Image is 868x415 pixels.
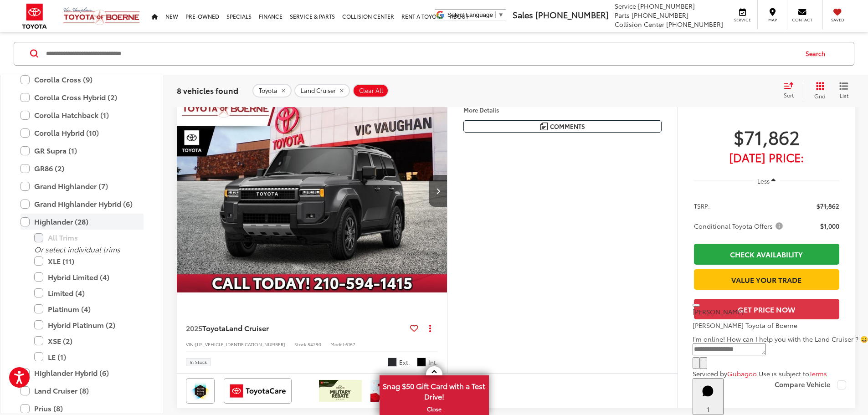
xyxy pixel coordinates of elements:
span: VIN: [186,341,195,348]
a: Value Your Trade [694,269,839,290]
button: Next image [429,175,447,207]
span: Select Language [447,11,493,18]
label: Highlander (28) [21,214,144,230]
span: 8 vehicles found [177,84,238,95]
span: I'm online! How can I help you with the Land Cruiser ? 😀 [693,334,868,343]
button: remove Toyota [252,83,292,97]
span: Collision Center [615,20,664,29]
span: [PHONE_NUMBER] [632,10,688,20]
label: XLE (11) [34,253,144,269]
span: 6167 [345,341,355,348]
span: 1 [707,405,709,414]
span: Sales [513,9,533,20]
button: Send Message [700,357,707,369]
label: Corolla Hybrid (10) [21,125,144,141]
span: [PHONE_NUMBER] [535,9,608,20]
span: Parts [615,10,630,20]
img: Toyota Safety Sense Vic Vaughan Toyota of Boerne Boerne TX [188,380,213,402]
span: $71,862 [694,125,839,148]
label: Hybrid Limited (4) [34,269,144,285]
span: Land Cruiser [301,87,336,94]
span: [PHONE_NUMBER] [638,1,695,10]
span: List [839,91,848,99]
input: Search by Make, Model, or Keyword [45,42,797,64]
span: Serviced by [693,369,727,378]
span: Black Leather [417,358,426,367]
span: Sort [784,91,794,99]
span: 54290 [308,341,321,348]
img: ToyotaCare Vic Vaughan Toyota of Boerne Boerne TX [226,380,290,402]
img: Vic Vaughan Toyota of Boerne [63,7,140,26]
span: Land Cruiser [226,323,269,333]
label: All Trims [34,230,144,246]
label: Hybrid Platinum (2) [34,317,144,333]
span: Comments [550,122,585,131]
span: TSRP: [694,201,710,210]
button: Toggle Chat Window [693,378,724,415]
img: /static/brand-toyota/National_Assets/toyota-military-rebate.jpeg?height=48 [319,380,362,402]
span: Grid [814,92,826,99]
span: Underground [388,358,397,367]
button: remove Land%20Cruiser [294,83,350,97]
label: Limited (4) [34,285,144,301]
p: [PERSON_NAME] [693,307,868,316]
label: Corolla Cross Hybrid (2) [21,89,144,105]
span: Ext. [399,358,410,367]
label: Highlander Hybrid (6) [21,365,144,381]
button: Comments [463,120,662,133]
label: GR86 (2) [21,160,144,176]
img: 2025 Toyota Land Cruiser FT4WD [176,90,448,293]
label: LE (1) [34,348,144,364]
span: Toyota [202,323,226,333]
a: Terms [809,369,827,378]
label: Grand Highlander (7) [21,178,144,194]
button: Close [693,304,700,307]
span: [PHONE_NUMBER] [666,20,723,29]
i: Or select individual trims [34,244,120,254]
span: Conditional Toyota Offers [694,221,785,231]
div: 2025 Toyota Land Cruiser Land Cruiser 0 [176,90,448,293]
span: Map [762,17,782,23]
span: Saved [827,17,847,23]
span: Toyota [259,87,277,94]
span: dropdown dots [429,324,431,332]
span: Stock: [294,341,308,348]
p: [PERSON_NAME] Toyota of Boerne [693,321,868,330]
label: Platinum (4) [34,301,144,317]
span: Model: [330,341,345,348]
a: Gubagoo. [727,369,759,378]
h4: More Details [463,107,662,113]
div: Close[PERSON_NAME][PERSON_NAME] Toyota of BoerneI'm online! How can I help you with the Land Crui... [693,298,868,378]
label: Grand Highlander Hybrid (6) [21,196,144,212]
span: ▼ [498,11,504,18]
button: List View [832,81,855,99]
span: Service [732,17,753,23]
span: [DATE] Price: [694,153,839,162]
a: Select Language​ [447,11,504,18]
label: Corolla Hatchback (1) [21,107,144,123]
span: Contact [792,17,812,23]
span: Snag $50 Gift Card with a Test Drive! [380,376,488,404]
span: Less [757,177,770,185]
button: Search [797,42,838,65]
button: Chat with SMS [693,357,700,369]
span: $1,000 [820,221,839,231]
span: Use is subject to [759,369,809,378]
button: Grid View [804,81,832,99]
button: Select sort value [779,81,804,99]
span: Service [615,1,636,10]
img: /static/brand-toyota/National_Assets/toyota-college-grad.jpeg?height=48 [370,380,413,402]
a: 2025 Toyota Land Cruiser FT4WD2025 Toyota Land Cruiser FT4WD2025 Toyota Land Cruiser FT4WD2025 To... [176,90,448,293]
textarea: Type your message [693,343,766,355]
button: Conditional Toyota Offers [694,221,786,231]
span: Clear All [359,87,383,94]
label: Corolla Cross (9) [21,72,144,87]
label: GR Supra (1) [21,143,144,159]
svg: Start Chat [696,379,720,403]
span: [US_VEHICLE_IDENTIFICATION_NUMBER] [195,341,285,348]
button: Less [753,173,781,190]
a: 2025ToyotaLand Cruiser [186,323,406,333]
span: Int. [428,358,438,367]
